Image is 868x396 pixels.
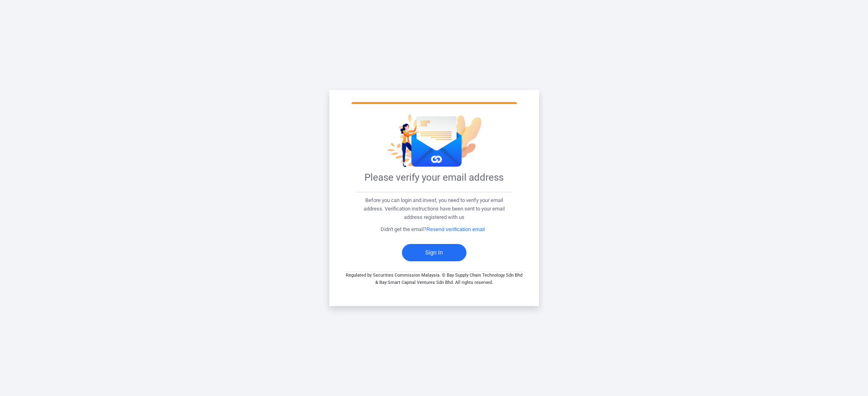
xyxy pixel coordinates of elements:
p: Didn't get the email? [356,225,513,234]
div: Regulated by Securities Commission Malaysia. © Bay Supply Chain Technology Sdn Bhd & Bay Smart Ca... [346,272,523,286]
button: Sign In [402,244,466,261]
button: Resend verification email [426,226,487,233]
p: Before you can login and invest, you need to verify your email address. Verification instructions... [356,196,513,221]
b: Please verify your email address [364,172,504,183]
